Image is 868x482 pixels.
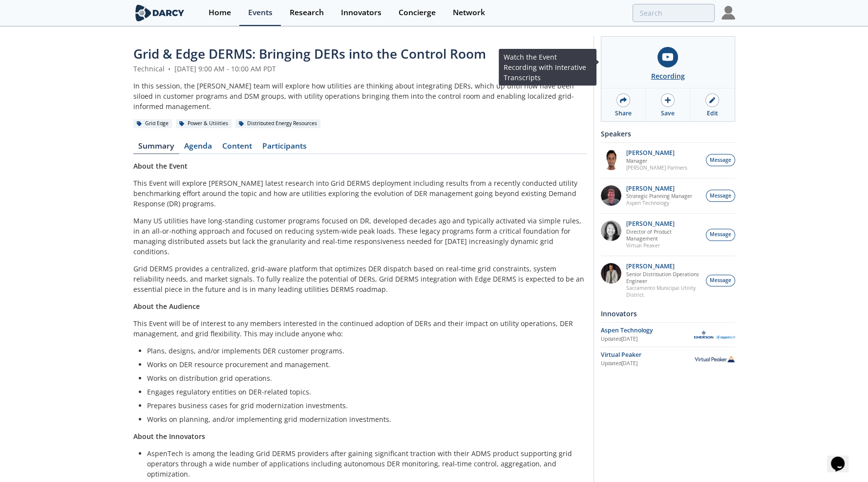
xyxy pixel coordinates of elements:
div: Save [661,109,675,118]
div: Innovators [341,9,381,17]
img: 7fca56e2-1683-469f-8840-285a17278393 [601,263,621,284]
strong: About the Innovators [133,432,205,441]
div: Events [248,9,273,17]
div: Concierge [399,9,436,17]
div: Recording [651,71,685,81]
a: Virtual Peaker Updated[DATE] Virtual Peaker [601,351,735,368]
a: Summary [133,142,179,154]
p: Sacramento Municipal Utility District. [626,285,700,298]
div: Updated [DATE] [601,335,694,343]
button: Message [706,229,735,241]
p: [PERSON_NAME] [626,185,692,192]
div: Distributed Energy Resources [235,119,321,128]
p: Virtual Peaker [626,242,700,249]
div: Aspen Technology [601,326,694,335]
span: Message [710,156,731,164]
li: Engages regulatory entities on DER-related topics. [147,387,580,397]
div: Grid Edge [133,119,172,128]
p: [PERSON_NAME] [626,220,700,227]
li: Prepares business cases for grid modernization investments. [147,400,580,411]
p: Manager [626,157,687,164]
img: logo-wide.svg [133,4,187,22]
img: Virtual Peaker [694,355,735,362]
p: [PERSON_NAME] Partners [626,164,687,171]
p: This Event will explore [PERSON_NAME] latest research into Grid DERMS deployment including result... [133,178,587,209]
div: Power & Utilities [176,119,232,128]
a: Aspen Technology Updated[DATE] Aspen Technology [601,326,735,343]
a: Recording [601,37,735,88]
div: Innovators [601,305,735,322]
div: Network [453,9,485,17]
div: Research [290,9,324,17]
li: AspenTech is among the leading Grid DERMS providers after gaining significant traction with their... [147,448,580,479]
a: Agenda [179,142,217,154]
div: Technical [DATE] 9:00 AM - 10:00 AM PDT [133,64,587,74]
p: Director of Product Management [626,228,700,242]
p: Many US utilities have long-standing customer programs focused on DR, developed decades ago and t... [133,216,587,257]
li: Works on DER resource procurement and management. [147,359,580,370]
img: accc9a8e-a9c1-4d58-ae37-132228efcf55 [601,185,621,206]
button: Message [706,190,735,202]
a: Edit [690,88,734,121]
p: [PERSON_NAME] [626,263,700,270]
a: Participants [257,142,312,154]
p: Grid DERMS provides a centralized, grid-aware platform that optimizes DER dispatch based on real-... [133,263,587,294]
span: Grid & Edge DERMS: Bringing DERs into the Control Room [133,45,486,63]
p: Strategic Planning Manager [626,193,692,199]
strong: About the Event [133,161,188,171]
img: Profile [721,6,735,20]
img: 8160f632-77e6-40bd-9ce2-d8c8bb49c0dd [601,220,621,241]
input: Advanced Search [633,4,715,22]
li: Works on planning, and/or implementing grid modernization investments. [147,414,580,424]
div: Updated [DATE] [601,360,694,368]
div: Share [615,109,632,118]
li: Plans, designs, and/or implements DER customer programs. [147,346,580,356]
div: Virtual Peaker [601,351,694,359]
div: Speakers [601,125,735,142]
div: In this session, the [PERSON_NAME] team will explore how utilities are thinking about integrating... [133,81,587,111]
iframe: chat widget [827,443,858,472]
p: Aspen Technology [626,199,692,206]
img: Aspen Technology [694,330,735,339]
span: Message [710,277,731,285]
span: • [167,64,172,73]
a: Content [217,142,257,154]
img: vRBZwDRnSTOrB1qTpmXr [601,150,621,170]
div: Edit [707,109,718,118]
div: Home [209,9,231,17]
li: Works on distribution grid operations. [147,373,580,383]
button: Message [706,275,735,287]
strong: About the Audience [133,302,200,311]
span: Message [710,192,731,200]
p: This Event will be of interest to any members interested in the continued adoption of DERs and th... [133,318,587,339]
button: Message [706,154,735,166]
span: Message [710,231,731,239]
p: [PERSON_NAME] [626,150,687,156]
p: Senior Distribution Operations Engineer [626,271,700,285]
